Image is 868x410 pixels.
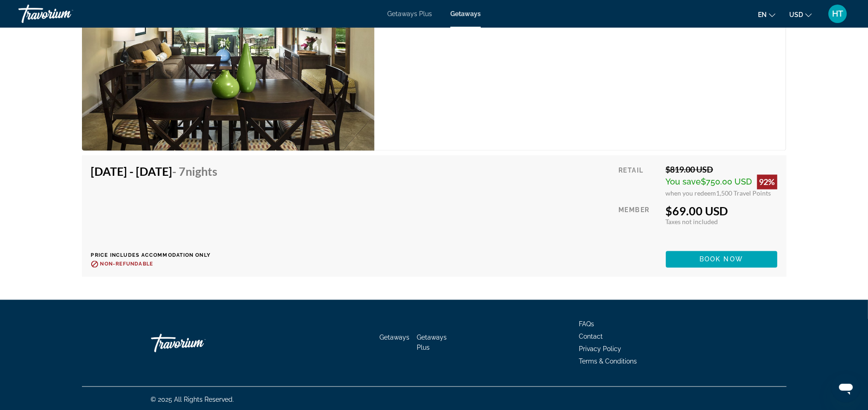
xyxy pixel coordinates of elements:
a: Contact [579,333,603,340]
a: Getaways Plus [387,10,432,17]
span: © 2025 All Rights Reserved. [151,396,234,403]
button: Change currency [789,8,812,21]
span: Book now [699,255,743,263]
span: 1,500 Travel Points [717,189,771,197]
button: Change language [758,8,775,21]
a: FAQs [579,320,594,328]
span: USD [789,11,803,18]
span: You save [666,177,701,186]
span: Nights [186,164,218,178]
iframe: Bouton de lancement de la fenêtre de messagerie [831,373,861,403]
a: Travorium [151,329,243,357]
span: HT [832,9,843,18]
div: 92% [757,174,777,189]
span: $750.00 USD [701,177,752,186]
div: Retail [618,164,658,197]
span: en [758,11,767,18]
button: User Menu [826,4,850,23]
a: Getaways Plus [417,334,447,351]
span: Non-refundable [100,261,153,267]
div: Member [618,204,658,244]
a: Privacy Policy [579,345,622,352]
div: $69.00 USD [666,204,777,218]
a: Travorium [18,2,111,26]
button: Book now [666,251,777,267]
div: $819.00 USD [666,164,777,174]
span: Taxes not included [666,218,718,225]
span: when you redeem [666,189,717,197]
p: Price includes accommodation only [91,252,225,258]
span: - 7 [173,164,218,178]
a: Terms & Conditions [579,358,637,365]
h4: [DATE] - [DATE] [91,164,218,178]
a: Getaways [379,334,409,341]
a: Getaways [450,10,481,17]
